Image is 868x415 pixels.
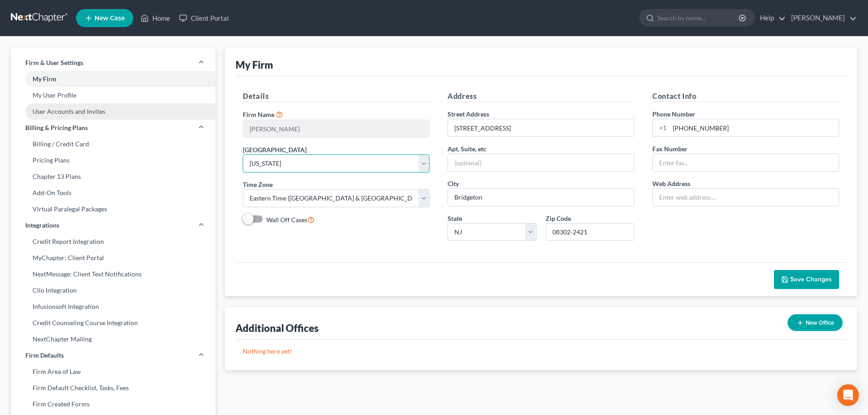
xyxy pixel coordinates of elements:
[25,58,83,67] span: Firm & User Settings
[11,71,216,87] a: My Firm
[11,217,216,233] a: Integrations
[25,123,88,132] span: Billing & Pricing Plans
[25,221,59,230] span: Integrations
[243,180,273,189] label: Time Zone
[11,136,216,152] a: Billing / Credit Card
[11,55,216,71] a: Firm & User Settings
[11,282,216,298] a: Clio Integration
[236,322,319,335] div: Additional Offices
[136,10,175,26] a: Home
[11,331,216,347] a: NextChapter Mailing
[652,179,690,188] label: Web Address
[774,270,839,289] button: Save Changes
[787,10,857,26] a: [PERSON_NAME]
[448,179,459,188] label: City
[670,119,839,136] input: Enter phone...
[652,109,695,119] label: Phone Number
[11,185,216,201] a: Add-On Tools
[11,315,216,331] a: Credit Counseling Course Integration
[448,214,462,223] label: State
[448,91,634,102] h5: Address
[652,144,688,154] label: Fax Number
[11,396,216,412] a: Firm Created Forms
[25,351,64,360] span: Firm Defaults
[243,91,429,102] h5: Details
[236,58,273,71] div: My Firm
[788,314,843,331] button: New Office
[243,145,307,154] label: [GEOGRAPHIC_DATA]
[11,347,216,364] a: Firm Defaults
[243,347,839,356] p: Nothing here yet!
[243,111,274,118] span: Firm Name
[448,144,486,154] label: Apt, Suite, etc
[448,109,489,119] label: Street Address
[11,250,216,266] a: MyChapter: Client Portal
[266,216,307,224] span: Wall Off Cases
[11,201,216,217] a: Virtual Paralegal Packages
[448,154,634,171] input: (optional)
[448,189,634,206] input: Enter city...
[11,266,216,282] a: NextMessage: Client Text Notifications
[11,298,216,315] a: Infusionsoft Integration
[243,120,429,137] input: Enter name...
[653,119,670,136] div: +1
[653,189,839,206] input: Enter web address....
[11,87,216,103] a: My User Profile
[837,384,859,406] div: Open Intercom Messenger
[657,9,740,26] input: Search by name...
[11,364,216,380] a: Firm Area of Law
[11,120,216,136] a: Billing & Pricing Plans
[652,91,839,102] h5: Contact Info
[94,15,125,22] span: New Case
[546,214,571,223] label: Zip Code
[790,275,832,283] span: Save Changes
[11,168,216,185] a: Chapter 13 Plans
[11,233,216,250] a: Credit Report Integration
[755,10,786,26] a: Help
[11,380,216,396] a: Firm Default Checklist, Tasks, Fees
[448,119,634,136] input: Enter address...
[11,103,216,120] a: User Accounts and Invites
[546,223,635,241] input: XXXXX
[653,154,839,171] input: Enter fax...
[11,152,216,168] a: Pricing Plans
[175,10,233,26] a: Client Portal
